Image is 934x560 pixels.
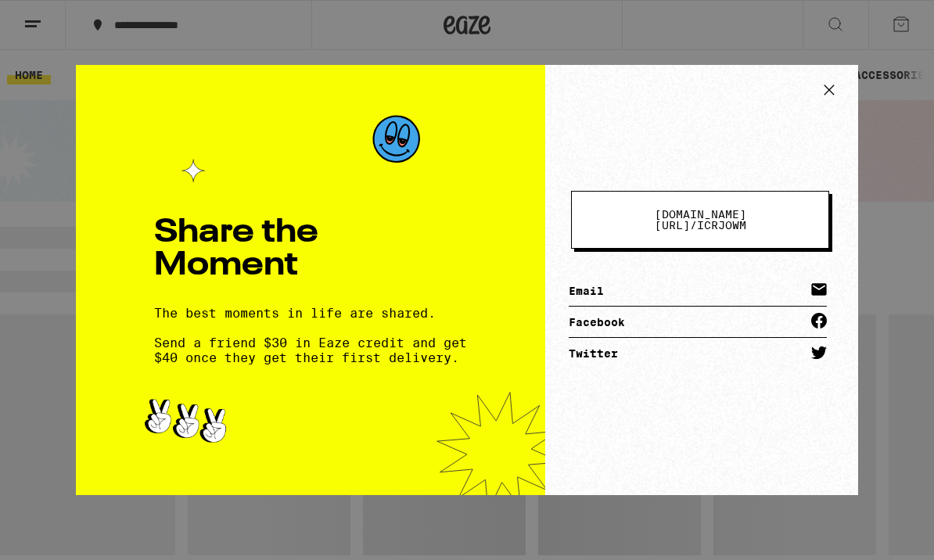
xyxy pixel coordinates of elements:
[655,208,746,232] span: [DOMAIN_NAME][URL] /
[154,336,467,365] span: Send a friend $30 in Eaze credit and get $40 once they get their first delivery.
[634,209,766,231] span: icrjowm
[569,338,827,369] a: Twitter
[571,191,829,249] button: [DOMAIN_NAME][URL]/icrjowm
[569,307,827,338] a: Facebook
[154,306,467,365] div: The best moments in life are shared.
[154,217,467,282] h1: Share the Moment
[569,275,827,307] a: Email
